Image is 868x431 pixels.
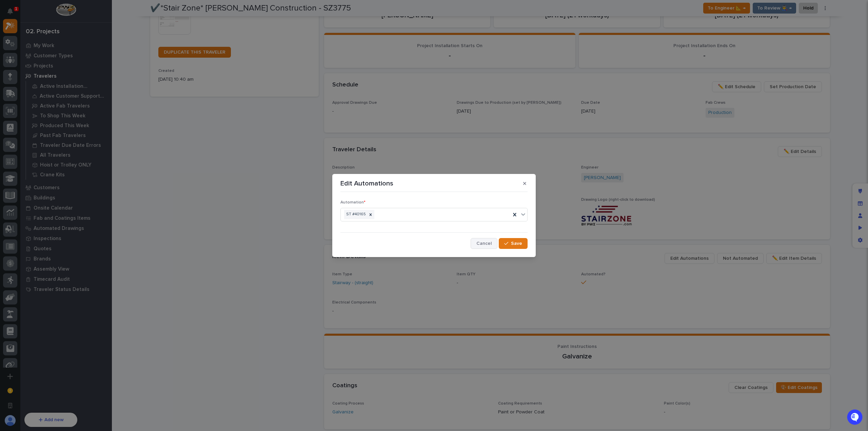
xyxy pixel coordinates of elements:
[67,125,82,131] span: Pylon
[7,110,12,115] div: 📖
[7,6,20,20] img: Stacker
[23,82,86,87] div: We're available if you need us!
[344,210,367,219] div: ST #40165
[476,240,492,247] span: Cancel
[499,238,528,249] button: Save
[18,54,112,61] input: Clear
[471,238,497,249] button: Cancel
[23,75,111,82] div: Start new chat
[340,200,366,204] span: Automation
[115,77,123,85] button: Start new chat
[7,75,19,87] img: 1736555164131-43832dd5-751b-4058-ba23-39d91318e5a0
[7,38,123,48] p: How can we help?
[846,409,865,427] iframe: Open customer support
[511,240,522,247] span: Save
[48,125,82,131] a: Powered byPylon
[4,106,40,118] a: 📖Help Docs
[14,109,37,116] span: Help Docs
[340,179,393,188] p: Edit Automations
[7,27,123,38] p: Welcome 👋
